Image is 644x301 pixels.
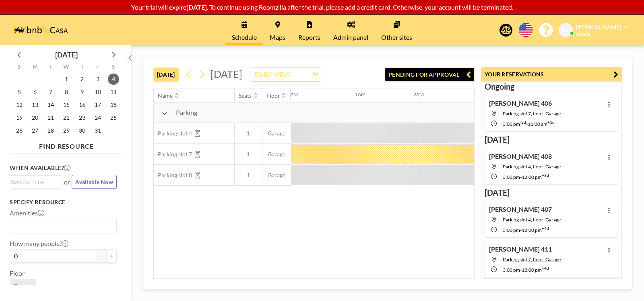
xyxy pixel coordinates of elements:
span: 3:00 PM [503,227,520,233]
div: 2AM [413,91,424,97]
span: Tuesday, October 21, 2025 [45,112,56,123]
b: [DATE] [186,3,207,11]
div: Search for option [251,68,321,81]
div: Seats [239,92,252,99]
span: Schedule [232,34,257,41]
div: F [90,62,105,73]
span: 1 [235,172,262,179]
span: Friday, October 31, 2025 [92,125,103,136]
span: Wednesday, October 29, 2025 [61,125,72,136]
span: Friday, October 3, 2025 [92,74,103,85]
span: DAILY VIEW [253,69,291,80]
span: 3:00 PM [503,267,520,273]
span: Saturday, October 11, 2025 [108,86,119,98]
div: Search for option [10,219,116,233]
span: Maps [270,34,285,41]
span: Parking slot 8 [154,172,192,179]
span: Other sites [381,34,412,41]
span: Parking slot 4, floor: Garage [503,217,561,223]
label: Floor [10,269,25,277]
a: Maps [263,15,292,45]
span: 1 [235,130,262,137]
span: 3:00 PM [503,121,520,127]
span: Monday, October 20, 2025 [29,112,41,123]
span: Monday, October 6, 2025 [29,86,41,98]
div: T [74,62,90,73]
span: Saturday, October 25, 2025 [108,112,119,123]
span: or [64,178,70,186]
label: Amenities [10,209,44,217]
span: Sunday, October 5, 2025 [14,86,25,98]
span: Admin panel [333,34,368,41]
span: Parking slot 7 [154,151,192,158]
sup: +1d [547,120,555,125]
span: - [520,174,522,180]
span: Garage [262,172,291,179]
span: Thursday, October 16, 2025 [76,99,88,111]
a: Admin panel [327,15,375,45]
div: [DATE] [55,49,78,60]
span: Wednesday, October 22, 2025 [61,112,72,123]
div: M [27,62,43,73]
span: Wednesday, October 8, 2025 [61,86,72,98]
input: Search for option [292,69,308,80]
sup: +4d [542,226,549,231]
div: W [59,62,74,73]
div: 1AM [355,91,365,97]
h4: [PERSON_NAME] 408 [489,152,552,160]
span: Parking slot 4 [154,130,192,137]
a: Schedule [225,15,263,45]
button: PENDING FOR APPROVAL [385,68,475,82]
span: Wednesday, October 15, 2025 [61,99,72,111]
span: Sunday, October 26, 2025 [14,125,25,136]
span: Parking [176,109,197,117]
span: Parking slot 4, floor: Garage [503,164,561,170]
h3: Ongoing [485,82,618,92]
sup: +3d [542,173,549,178]
label: How many people? [10,240,68,248]
span: Wednesday, October 1, 2025 [61,74,72,85]
span: Admin [576,31,590,37]
span: - [526,121,528,127]
h3: [DATE] [485,135,618,145]
span: Tuesday, October 28, 2025 [45,125,56,136]
span: Tuesday, October 14, 2025 [45,99,56,111]
span: Saturday, October 18, 2025 [108,99,119,111]
span: Thursday, October 23, 2025 [76,112,88,123]
span: 11:00 AM [528,121,547,127]
sup: +4d [542,266,549,270]
span: 12:00 PM [522,267,542,273]
span: Friday, October 17, 2025 [92,99,103,111]
h4: FIND RESOURCE [10,139,123,150]
span: [PERSON_NAME] [576,24,621,31]
div: Name [158,92,173,99]
span: Friday, October 10, 2025 [92,86,103,98]
span: Monday, October 13, 2025 [29,99,41,111]
span: 12:00 PM [522,174,542,180]
h3: [DATE] [485,188,618,198]
input: Search for option [11,221,112,231]
span: 1 [235,151,262,158]
span: Thursday, October 2, 2025 [76,74,88,85]
span: RV [562,27,570,34]
span: Garage [13,282,33,290]
img: organization-logo [13,22,68,38]
span: Garage [262,151,291,158]
span: 12:00 PM [522,227,542,233]
sup: -2d [520,120,526,125]
button: Available Now [72,175,117,189]
a: Other sites [375,15,419,45]
button: [DATE] [153,68,179,82]
span: Garage [262,130,291,137]
div: 12AM [285,91,298,97]
span: Thursday, October 30, 2025 [76,125,88,136]
span: Available Now [75,178,113,185]
span: Tuesday, October 7, 2025 [45,86,56,98]
h4: [PERSON_NAME] 411 [489,245,552,253]
span: 3:00 PM [503,174,520,180]
span: Saturday, October 4, 2025 [108,74,119,85]
span: Parking slot 7, floor: Garage [503,256,561,262]
span: Friday, October 24, 2025 [92,112,103,123]
div: T [43,62,59,73]
span: - [520,227,522,233]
